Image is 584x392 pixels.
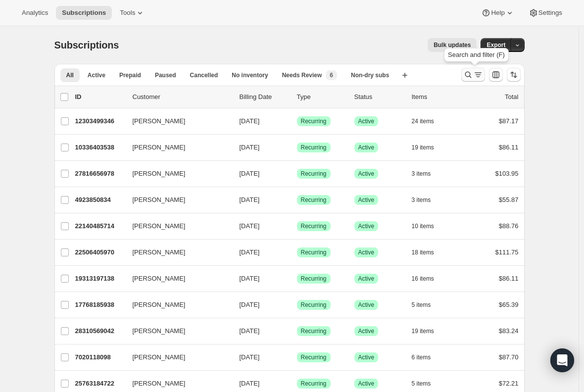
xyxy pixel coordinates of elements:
[75,193,519,207] div: 4923850834[PERSON_NAME][DATE]SuccessRecurringSuccessActive3 items$55.87
[412,248,434,256] span: 18 items
[412,114,445,128] button: 24 items
[301,327,327,335] span: Recurring
[127,376,226,392] button: [PERSON_NAME]
[412,301,431,309] span: 5 items
[240,327,260,335] span: [DATE]
[297,92,346,102] div: Type
[499,117,519,125] span: $87.17
[133,221,186,231] span: [PERSON_NAME]
[412,193,442,207] button: 3 items
[412,327,434,335] span: 19 items
[62,9,106,17] span: Subscriptions
[133,352,186,362] span: [PERSON_NAME]
[412,144,434,151] span: 19 items
[133,274,186,284] span: [PERSON_NAME]
[16,6,54,20] button: Analytics
[351,71,389,79] span: Non-dry subs
[75,274,125,284] p: 19313197138
[240,275,260,282] span: [DATE]
[133,169,186,179] span: [PERSON_NAME]
[75,324,519,338] div: 28310569042[PERSON_NAME][DATE]SuccessRecurringSuccessActive19 items$83.24
[499,353,519,361] span: $87.70
[88,71,105,79] span: Active
[75,298,519,312] div: 17768185938[PERSON_NAME][DATE]SuccessRecurringSuccessActive5 items$65.39
[358,117,375,125] span: Active
[22,9,48,17] span: Analytics
[282,71,322,79] span: Needs Review
[75,245,519,259] div: 22506405970[PERSON_NAME][DATE]SuccessRecurringSuccessActive18 items$111.75
[412,196,431,204] span: 3 items
[412,324,445,338] button: 19 items
[75,221,125,231] p: 22140485714
[240,380,260,387] span: [DATE]
[75,92,125,102] p: ID
[412,117,434,125] span: 24 items
[358,196,375,204] span: Active
[240,144,260,151] span: [DATE]
[301,144,327,151] span: Recurring
[75,169,125,179] p: 27816656978
[240,92,289,102] p: Billing Date
[397,68,413,82] button: Create new view
[301,301,327,309] span: Recurring
[412,380,431,388] span: 5 items
[75,219,519,233] div: 22140485714[PERSON_NAME][DATE]SuccessRecurringSuccessActive10 items$88.76
[499,380,519,387] span: $72.21
[499,222,519,230] span: $88.76
[75,141,519,154] div: 10336403538[PERSON_NAME][DATE]SuccessRecurringSuccessActive19 items$86.11
[75,350,519,364] div: 7020118098[PERSON_NAME][DATE]SuccessRecurringSuccessActive6 items$87.70
[75,114,519,128] div: 12303499346[PERSON_NAME][DATE]SuccessRecurringSuccessActive24 items$87.17
[499,196,519,203] span: $55.87
[495,170,519,177] span: $103.95
[475,6,520,20] button: Help
[133,247,186,257] span: [PERSON_NAME]
[499,327,519,335] span: $83.24
[232,71,268,79] span: No inventory
[499,301,519,308] span: $65.39
[412,353,431,361] span: 6 items
[75,300,125,310] p: 17768185938
[412,167,442,181] button: 3 items
[127,349,226,365] button: [PERSON_NAME]
[75,377,519,391] div: 25763184722[PERSON_NAME][DATE]SuccessRecurringSuccessActive5 items$72.21
[358,248,375,256] span: Active
[127,245,226,260] button: [PERSON_NAME]
[412,298,442,312] button: 5 items
[412,92,461,102] div: Items
[358,301,375,309] span: Active
[499,144,519,151] span: $86.11
[491,9,504,17] span: Help
[412,219,445,233] button: 10 items
[240,170,260,177] span: [DATE]
[240,196,260,203] span: [DATE]
[120,9,135,17] span: Tools
[358,222,375,230] span: Active
[301,248,327,256] span: Recurring
[301,275,327,283] span: Recurring
[240,222,260,230] span: [DATE]
[499,275,519,282] span: $86.11
[301,196,327,204] span: Recurring
[301,170,327,178] span: Recurring
[54,40,119,50] span: Subscriptions
[538,9,562,17] span: Settings
[133,326,186,336] span: [PERSON_NAME]
[507,68,521,82] button: Sort the results
[412,170,431,178] span: 3 items
[461,68,485,82] button: Search and filter results
[358,170,375,178] span: Active
[240,353,260,361] span: [DATE]
[487,41,505,49] span: Export
[481,38,511,52] button: Export
[412,272,445,286] button: 16 items
[66,71,74,79] span: All
[114,6,151,20] button: Tools
[358,327,375,335] span: Active
[127,271,226,287] button: [PERSON_NAME]
[133,300,186,310] span: [PERSON_NAME]
[412,222,434,230] span: 10 items
[75,247,125,257] p: 22506405970
[358,380,375,388] span: Active
[75,167,519,181] div: 27816656978[PERSON_NAME][DATE]SuccessRecurringSuccessActive3 items$103.95
[240,248,260,256] span: [DATE]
